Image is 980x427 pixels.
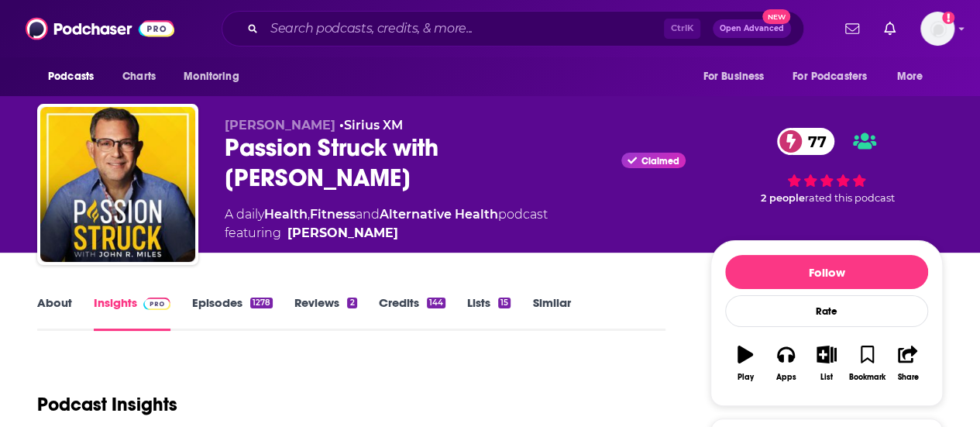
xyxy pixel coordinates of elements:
a: 77 [777,128,834,155]
h1: Podcast Insights [37,393,177,416]
a: About [37,295,72,331]
span: Claimed [641,157,679,165]
span: [PERSON_NAME] [225,118,335,133]
span: For Business [703,66,764,88]
button: Play [725,336,765,391]
img: Passion Struck with John R. Miles [40,107,195,262]
div: Search podcasts, credits, & more... [222,11,804,46]
a: Lists15 [467,295,511,331]
a: Similar [532,295,570,331]
span: , [308,207,310,222]
button: List [806,336,847,391]
a: Fitness [310,207,356,222]
input: Search podcasts, credits, & more... [264,16,664,41]
span: New [762,9,790,24]
button: open menu [692,62,783,91]
span: Podcasts [48,66,94,88]
div: 2 [347,298,356,308]
span: 77 [793,128,834,155]
span: rated this podcast [805,192,895,204]
span: Open Advanced [720,25,784,33]
div: Rate [725,295,928,327]
div: 1278 [250,298,273,308]
svg: Add a profile image [942,12,954,24]
span: and [356,207,380,222]
button: open menu [37,62,114,91]
button: Share [888,336,928,391]
span: Logged in as LBraverman [920,12,954,46]
a: Show notifications dropdown [839,15,865,42]
a: Credits144 [379,295,445,331]
button: open menu [782,62,889,91]
span: 2 people [761,192,805,204]
a: Sirius XM [344,118,403,133]
button: Apps [765,336,806,391]
span: Charts [122,66,156,88]
a: Episodes1278 [192,295,273,331]
button: open menu [173,62,259,91]
div: Share [897,373,918,382]
button: Follow [725,255,928,289]
button: Bookmark [847,336,887,391]
span: Monitoring [184,66,239,88]
span: More [897,66,923,88]
span: featuring [225,224,548,243]
span: Ctrl K [664,19,700,39]
a: Charts [112,62,165,91]
div: 77 2 peoplerated this podcast [710,118,943,215]
span: • [339,118,403,133]
div: Apps [776,373,796,382]
div: A daily podcast [225,205,548,243]
a: Health [264,207,308,222]
img: Podchaser Pro [143,298,170,310]
div: List [820,373,833,382]
div: Bookmark [849,373,885,382]
div: 144 [427,298,445,308]
div: 15 [498,298,511,308]
button: Open AdvancedNew [713,19,791,38]
span: For Podcasters [793,66,867,88]
button: open menu [886,62,943,91]
a: Reviews2 [294,295,356,331]
button: Show profile menu [920,12,954,46]
img: User Profile [920,12,954,46]
a: John R. Miles [287,224,398,243]
a: InsightsPodchaser Pro [94,295,170,331]
img: Podchaser - Follow, Share and Rate Podcasts [26,14,174,43]
div: Play [738,373,754,382]
a: Show notifications dropdown [878,15,902,42]
a: Alternative Health [380,207,498,222]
